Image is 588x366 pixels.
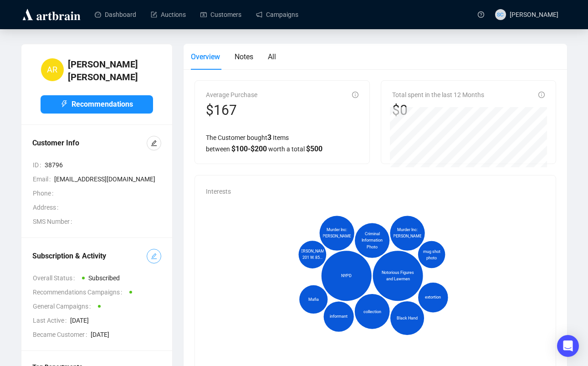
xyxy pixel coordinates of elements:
[191,52,220,61] span: Overview
[235,52,253,61] span: Notes
[61,100,68,108] span: thunderbolt
[151,140,157,146] span: edit
[54,174,161,184] span: [EMAIL_ADDRESS][DOMAIN_NAME]
[70,315,161,325] span: [DATE]
[478,11,484,18] span: question-circle
[206,91,257,98] span: Average Purchase
[33,301,94,311] span: General Campaigns
[306,144,322,153] span: $ 500
[341,273,352,279] span: NYPD
[91,330,161,340] span: [DATE]
[378,269,418,282] span: Notorious Figures and Lawmen
[200,3,241,26] a: Customers
[297,248,327,261] span: [PERSON_NAME] 201 W. 85...
[33,217,76,227] span: SMS Number
[392,91,484,98] span: Total spent in the last 12 Months
[33,188,57,198] span: Phone
[95,3,136,26] a: Dashboard
[231,144,267,153] span: $ 100 - $ 200
[68,58,153,83] h4: [PERSON_NAME] [PERSON_NAME]
[352,92,358,98] span: info-circle
[33,160,45,170] span: ID
[88,274,120,282] span: Subscribed
[33,273,78,283] span: Overall Status
[32,138,147,149] div: Customer Info
[72,98,133,110] span: Recommendations
[33,330,91,340] span: Became Customer
[392,102,484,119] div: $0
[33,202,62,212] span: Address
[206,102,257,119] div: $167
[420,248,442,261] span: mug shot photo
[206,188,231,195] span: Interests
[308,296,318,303] span: Mafia
[358,231,386,250] span: Criminal Information Photo
[497,10,503,19] span: SC
[392,227,423,240] span: Murder Inc: [PERSON_NAME]
[268,52,276,61] span: All
[33,174,54,184] span: Email
[41,95,153,113] button: Recommendations
[557,335,579,357] div: Open Intercom Messenger
[45,160,161,170] span: 38796
[47,63,57,76] span: AR
[363,308,381,314] span: collection
[425,294,441,301] span: extortion
[151,3,186,26] a: Auctions
[322,227,352,240] span: Murder Inc: [PERSON_NAME]
[151,253,157,259] span: edit
[538,92,545,98] span: info-circle
[32,251,147,262] div: Subscription & Activity
[267,133,271,142] span: 3
[33,287,126,297] span: Recommendations Campaigns
[397,315,418,321] span: Black Hand
[330,314,348,320] span: informant
[33,315,70,325] span: Last Active
[510,11,558,18] span: [PERSON_NAME]
[256,3,298,26] a: Campaigns
[206,132,358,155] div: The Customer bought Items between worth a total
[21,7,82,22] img: logo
